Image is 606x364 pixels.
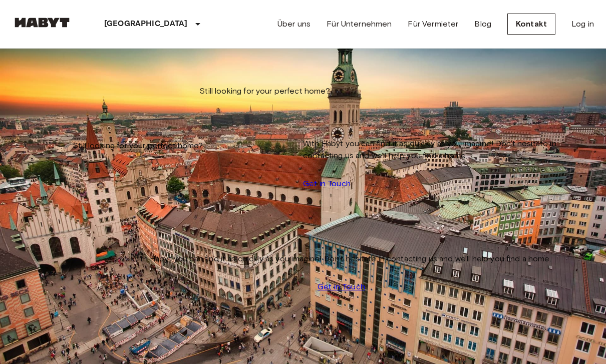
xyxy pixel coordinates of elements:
a: Get in Touch [318,281,365,293]
a: Kontakt [507,14,555,35]
img: Habyt [12,18,72,28]
span: Still looking for your perfect home? [199,85,330,97]
a: Für Unternehmen [327,18,392,30]
span: With Habyt you can find it as quickly as you imagine! Don't hesitate in contacting us and we'll h... [131,253,551,265]
a: Blog [474,18,491,30]
a: Log in [571,18,594,30]
p: [GEOGRAPHIC_DATA] [104,18,188,30]
a: Für Vermieter [408,18,458,30]
a: Über uns [277,18,311,30]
